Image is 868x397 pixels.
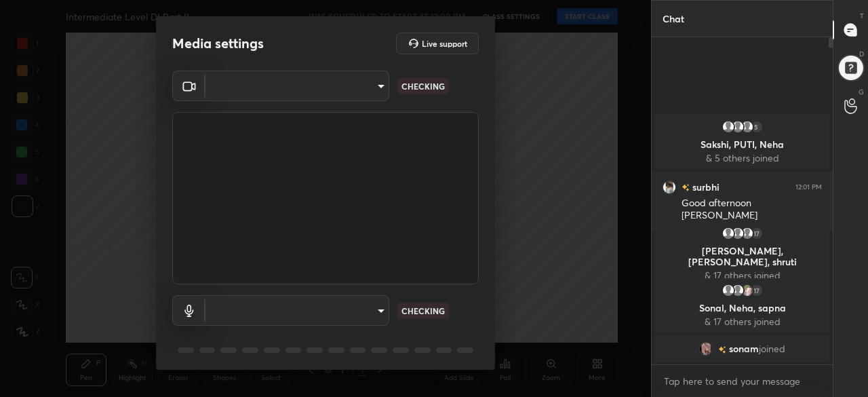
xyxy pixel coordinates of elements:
img: default.png [741,120,754,134]
p: & 17 others joined [663,270,821,281]
img: 762778f154034922b7f705e098f97e55.jpg [741,284,754,297]
img: no-rating-badge.077c3623.svg [718,346,726,354]
div: ​ [205,71,389,101]
img: default.png [722,284,735,297]
img: default.png [731,284,745,297]
p: CHECKING [401,305,445,317]
img: default.png [731,120,745,134]
div: Good afternoon [PERSON_NAME] [682,197,822,223]
span: joined [759,343,785,354]
h6: surbhi [690,180,719,194]
img: default.png [722,120,735,134]
img: no-rating-badge.077c3623.svg [682,184,690,191]
img: feeadce1712c45139b2f4e90698415d5.jpg [699,342,713,356]
h2: Media settings [172,35,264,52]
p: & 5 others joined [663,153,821,164]
div: grid [652,112,833,365]
p: T [860,11,864,21]
p: CHECKING [401,80,445,92]
div: 5 [750,120,764,134]
img: default.png [722,227,735,240]
img: 9d21829e35ca46b08cc006c9ea5c0db6.jpg [663,181,676,194]
div: 17 [750,284,764,297]
div: ​ [205,295,389,326]
p: Chat [652,1,695,37]
div: 12:01 PM [795,183,822,191]
p: & 17 others joined [663,316,821,327]
p: [PERSON_NAME], [PERSON_NAME], shruti [663,246,821,267]
img: default.png [741,227,754,240]
p: Sonal, Neha, sapna [663,303,821,314]
h5: Live support [422,39,467,48]
img: default.png [731,227,745,240]
p: G [859,87,864,97]
div: 17 [750,227,764,240]
p: Sakshi, PUTI, Neha [663,139,821,150]
p: D [859,49,864,59]
span: sonam [729,343,759,354]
